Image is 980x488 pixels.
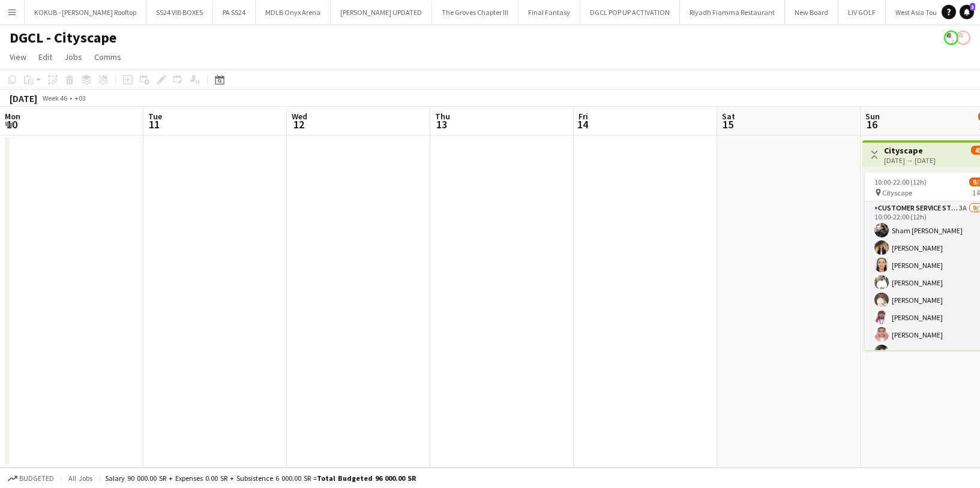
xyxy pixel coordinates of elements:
button: DGCL POP UP ACTIVATION [580,1,680,24]
span: 16 [864,118,880,131]
span: Total Budgeted 96 000.00 SR [317,474,416,483]
span: Mon [5,111,20,122]
button: [PERSON_NAME] UPDATED [331,1,432,24]
button: MDLB Onyx Arena [256,1,331,24]
h1: DGCL - Cityscape [10,29,116,47]
span: Budgeted [19,474,54,483]
span: 3 [970,3,975,11]
span: Jobs [64,52,82,62]
span: 14 [577,118,588,131]
button: New Board [785,1,838,24]
span: All jobs [66,474,95,483]
app-user-avatar: Yousef Alotaibi [956,31,970,45]
button: Final Fantasy [519,1,580,24]
button: SS24 VIB BOXES [146,1,213,24]
button: West Asia Tournament [886,1,975,24]
span: 10 [3,118,20,131]
a: Comms [89,49,126,65]
span: 13 [433,118,450,131]
span: Sun [865,111,880,122]
span: Edit [38,52,52,62]
div: [DATE] [10,92,37,104]
button: PA SS24 [213,1,256,24]
span: Comms [94,52,121,62]
span: Thu [435,111,450,122]
span: 15 [720,118,735,131]
span: Week 46 [40,94,70,103]
button: Budgeted [6,472,56,485]
button: KOKUB - [PERSON_NAME] Rooftop [25,1,146,24]
a: Jobs [59,49,87,65]
app-user-avatar: Yousef Alotaibi [944,31,958,45]
a: View [5,49,31,65]
a: Edit [34,49,57,65]
button: The Groves Chapter III [432,1,519,24]
div: +03 [74,94,86,103]
a: 3 [960,5,974,19]
button: Riyadh Fiamma Restaurant [680,1,785,24]
h3: Cityscape [884,145,936,156]
span: 12 [290,118,307,131]
span: 11 [146,118,162,131]
div: Salary 90 000.00 SR + Expenses 0.00 SR + Subsistence 6 000.00 SR = [105,474,416,483]
span: Cityscape [882,188,912,197]
span: Fri [579,111,588,122]
span: Sat [722,111,735,122]
div: [DATE] → [DATE] [884,156,936,165]
span: Tue [148,111,162,122]
button: LIV GOLF [838,1,886,24]
span: 10:00-22:00 (12h) [874,177,927,186]
span: Wed [292,111,307,122]
span: View [10,52,26,62]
